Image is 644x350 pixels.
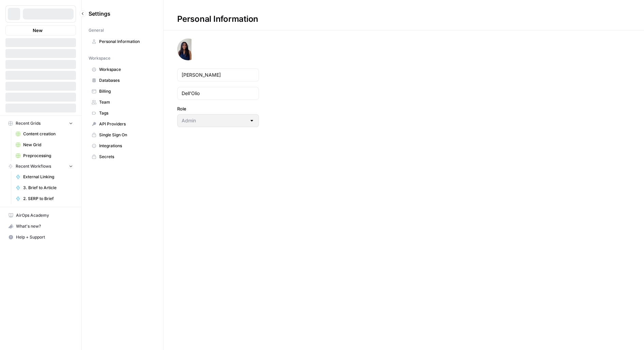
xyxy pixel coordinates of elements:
[13,139,76,150] a: New Grid
[6,221,76,231] div: What's new?
[23,185,73,191] span: 3. Brief to Article
[16,212,73,218] span: AirOps Academy
[89,75,156,86] a: Databases
[164,14,272,25] div: Personal Information
[99,110,153,116] span: Tags
[13,171,76,182] a: External Linking
[13,182,76,193] a: 3. Brief to Article
[89,55,110,61] span: Workspace
[13,193,76,204] a: 2. SERP to Brief
[89,86,156,97] a: Billing
[5,118,76,128] button: Recent Grids
[5,25,76,35] button: New
[23,131,73,137] span: Content creation
[23,174,73,180] span: External Linking
[23,142,73,148] span: New Grid
[33,27,43,34] span: New
[23,196,73,202] span: 2. SERP to Brief
[5,161,76,171] button: Recent Workflows
[99,99,153,105] span: Team
[16,234,73,240] span: Help + Support
[177,39,191,60] img: avatar
[177,105,259,112] label: Role
[5,221,76,232] button: What's new?
[99,66,153,73] span: Workspace
[5,232,76,243] button: Help + Support
[13,150,76,161] a: Preprocessing
[16,163,51,169] span: Recent Workflows
[23,153,73,159] span: Preprocessing
[89,140,156,151] a: Integrations
[99,88,153,94] span: Billing
[89,36,156,47] a: Personal Information
[99,143,153,149] span: Integrations
[89,97,156,108] a: Team
[99,154,153,160] span: Secrets
[89,27,104,33] span: General
[89,64,156,75] a: Workspace
[99,121,153,127] span: API Providers
[99,132,153,138] span: Single Sign On
[99,77,153,83] span: Databases
[16,120,41,126] span: Recent Grids
[5,210,76,221] a: AirOps Academy
[99,39,153,45] span: Personal Information
[89,108,156,119] a: Tags
[89,151,156,162] a: Secrets
[89,119,156,130] a: API Providers
[13,128,76,139] a: Content creation
[89,130,156,140] a: Single Sign On
[89,10,110,18] span: Settings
